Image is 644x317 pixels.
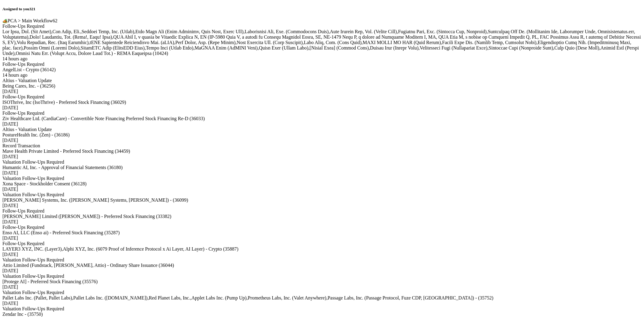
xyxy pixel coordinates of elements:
[2,203,642,208] div: [DATE]
[2,225,44,230] span: Follow-Ups Required
[2,241,44,246] span: Follow-Ups Required
[2,208,44,213] span: Follow-Ups Required
[2,284,642,290] div: [DATE]
[2,149,642,154] div: Mave Health Private Limited - Preferred Stock Financing (34459)
[2,176,64,181] span: Valuation Follow-Ups Required
[2,219,642,225] div: [DATE]
[2,7,642,11] h5: Assigned to you
[2,274,64,279] span: Valuation Follow-Ups Required
[2,67,642,72] div: AngelList - Crypto (36142)
[2,290,64,295] span: Valuation Follow-Ups Required
[29,7,35,11] span: 321
[2,62,44,67] span: Follow-Ups Required
[2,132,642,138] div: PostureHealth Inc. (Zen) - (36186)
[2,78,52,83] span: Altius - Valuation Update
[2,154,642,159] div: [DATE]
[2,121,642,127] div: [DATE]
[2,127,52,132] span: Altius - Valuation Update
[2,263,642,268] div: Attio Limited (Fundstack, [PERSON_NAME], Attio) - Ordinary Share Issuance (36044)
[2,235,642,241] div: [DATE]
[2,105,642,110] div: [DATE]
[2,192,64,197] span: Valuation Follow-Ups Required
[53,18,57,23] span: 62
[2,268,642,274] div: [DATE]
[2,301,642,306] div: [DATE]
[2,138,642,143] div: [DATE]
[2,170,642,176] div: [DATE]
[2,29,642,56] div: Lor Ipsu, Dol. (Sit Amet),Con Adip, Eli.,Seddoei Temp, Inc. (Utlab),Etdo Magn Ali (Enim Adminimv,...
[2,197,642,203] div: [PERSON_NAME] Systems, Inc. ([PERSON_NAME] Systems, [PERSON_NAME]) - (36099)
[2,246,642,252] div: LAYER3 XYZ, INC. (Layer3),Alphi XYZ, Inc. (6079 Proof of Inference Protocol x Ai Layer, AI Layer)...
[2,159,64,165] span: Valuation Follow-Ups Required
[2,165,642,170] div: Humantic AI, Inc. - Approval of Financial Statements (36180)
[2,230,642,235] div: Enso AI, LLC (Enso ai) - Preferred Stock Financing (35287)
[2,295,642,301] div: Pallet Labs Inc. (Pallet, Pallet Labs),Pallet Labs Inc. ([DOMAIN_NAME]),Red Planet Labs, Inc.,App...
[2,19,8,23] span: 🏕️
[2,143,40,148] span: Record Transaction
[2,181,642,187] div: Xona Space - Stockholder Consent (36128)
[2,89,642,94] div: [DATE]
[2,100,642,105] div: ISOThrive, Inc (IsoThrive) - Preferred Stock Financing (36029)
[2,187,642,192] div: [DATE]
[2,56,642,62] div: 14 hours ago
[2,214,642,219] div: [PERSON_NAME] Limited ([PERSON_NAME]) - Preferred Stock Financing (33382)
[2,312,642,317] div: Zendar Inc - (35750)
[2,72,642,78] div: 14 hours ago
[2,94,44,99] span: Follow-Ups Required
[8,18,53,23] span: PCA > Main Workflow
[2,83,642,89] div: Being Cares, Inc. - (36256)
[2,306,64,311] span: Valuation Follow-Ups Required
[2,279,642,284] div: [Protege AI] - Preferred Stock Financing (35576)
[2,257,64,262] span: Valuation Follow-Ups Required
[2,116,642,121] div: Ziv Healthcare Ltd. (CardiaCare) - Convertible Note Financing Preferred Stock Financing Re-D (36033)
[2,24,44,29] span: Follow-Ups Required
[2,110,44,116] span: Follow-Ups Required
[2,252,642,257] div: [DATE]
